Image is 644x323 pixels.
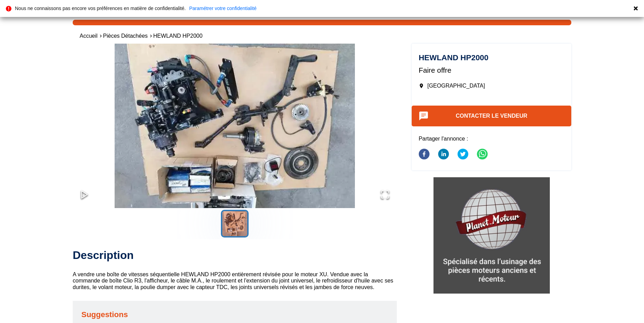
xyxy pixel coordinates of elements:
[412,106,571,126] button: Contacter le vendeur
[221,210,249,237] button: Go to Slide 1
[419,82,564,90] p: [GEOGRAPHIC_DATA]
[477,144,488,165] button: whatsapp
[15,6,186,11] p: Nous ne connaissons pas encore vos préférences en matière de confidentialité.
[103,33,148,39] a: Pièces détachées
[373,183,397,208] button: Open Fullscreen
[73,44,397,208] div: Go to Slide 1
[419,135,564,143] p: Partager l'annonce :
[73,248,397,262] h2: Description
[419,144,430,165] button: facebook
[456,113,527,119] a: Contacter le vendeur
[419,65,564,75] p: Faire offre
[81,308,397,322] h2: Suggestions
[457,144,468,165] button: twitter
[153,33,203,39] a: HEWLAND HP2000
[73,44,397,224] img: image
[73,210,397,237] div: Thumbnail Navigation
[189,6,257,11] a: Paramétrer votre confidentialité
[438,144,449,165] button: linkedin
[419,54,564,62] h1: HEWLAND HP2000
[80,33,98,39] a: Accueil
[73,183,96,208] button: Play or Pause Slideshow
[73,248,397,290] div: A vendre une boîte de vitesses séquentielle HEWLAND HP2000 entièrement révisée pour le moteur XU....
